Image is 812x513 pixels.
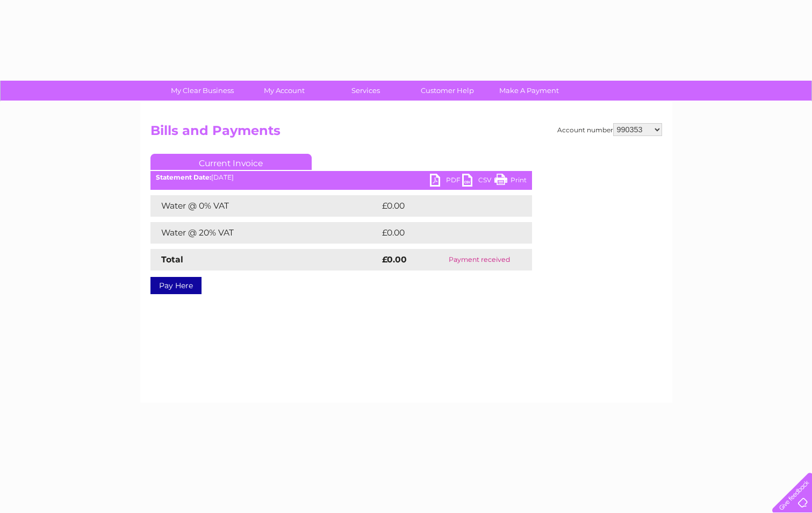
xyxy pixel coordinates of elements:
a: Services [321,81,410,101]
a: CSV [462,174,494,189]
div: [DATE] [150,174,532,181]
td: Water @ 20% VAT [150,222,379,244]
b: Statement Date: [156,173,211,181]
a: Current Invoice [150,154,312,170]
a: Print [494,174,527,189]
a: My Clear Business [158,81,247,101]
a: PDF [430,174,462,189]
td: £0.00 [379,222,507,244]
a: Pay Here [150,277,202,294]
div: Account number [557,123,662,136]
a: My Account [240,81,328,101]
a: Customer Help [403,81,492,101]
td: £0.00 [379,195,507,217]
strong: £0.00 [382,254,407,265]
strong: Total [161,254,183,265]
td: Payment received [427,249,532,270]
td: Water @ 0% VAT [150,195,379,217]
a: Make A Payment [485,81,573,101]
h2: Bills and Payments [150,123,662,144]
